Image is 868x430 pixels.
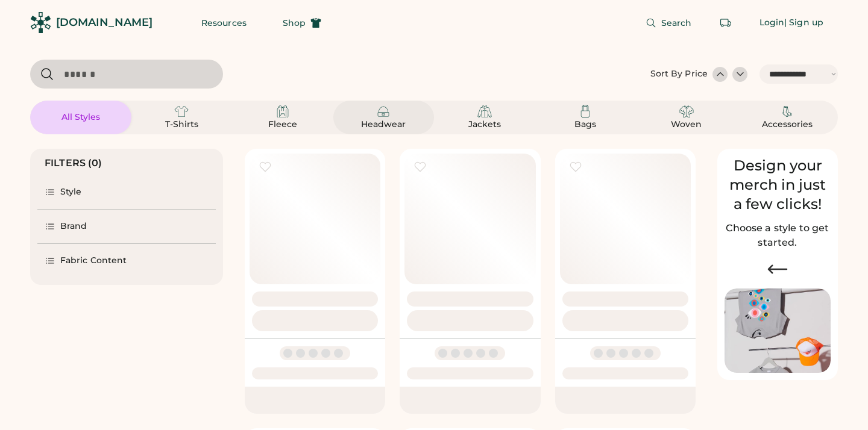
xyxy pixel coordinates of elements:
button: Resources [187,11,261,35]
div: Fabric Content [60,255,127,267]
img: Jackets Icon [477,104,492,119]
div: [DOMAIN_NAME] [56,15,153,30]
div: Bags [558,119,612,131]
img: Woven Icon [679,104,694,119]
img: Bags Icon [578,104,593,119]
img: Fleece Icon [275,104,290,119]
div: Sort By Price [650,68,708,80]
div: | Sign up [784,17,823,29]
div: FILTERS (0) [45,156,102,170]
div: Brand [60,220,87,232]
img: Accessories Icon [780,104,794,119]
div: Design your merch in just a few clicks! [725,156,831,214]
span: Shop [283,19,306,27]
img: Rendered Logo - Screens [30,12,51,33]
iframe: Front Chat [811,376,863,428]
button: Retrieve an order [714,11,738,35]
div: Woven [659,119,714,131]
div: Fleece [256,119,310,131]
div: Accessories [760,119,814,131]
button: Shop [268,11,336,35]
img: Image of Lisa Congdon Eye Print on T-Shirt and Hat [725,288,831,373]
div: Headwear [356,119,410,131]
div: Jackets [458,119,512,131]
div: All Styles [54,111,108,123]
span: Search [661,19,692,27]
img: T-Shirts Icon [174,104,189,119]
div: T-Shirts [154,119,209,131]
div: Login [759,17,785,29]
button: Search [631,11,706,35]
h2: Choose a style to get started. [725,221,831,250]
div: Style [60,186,82,198]
img: Headwear Icon [376,104,391,119]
